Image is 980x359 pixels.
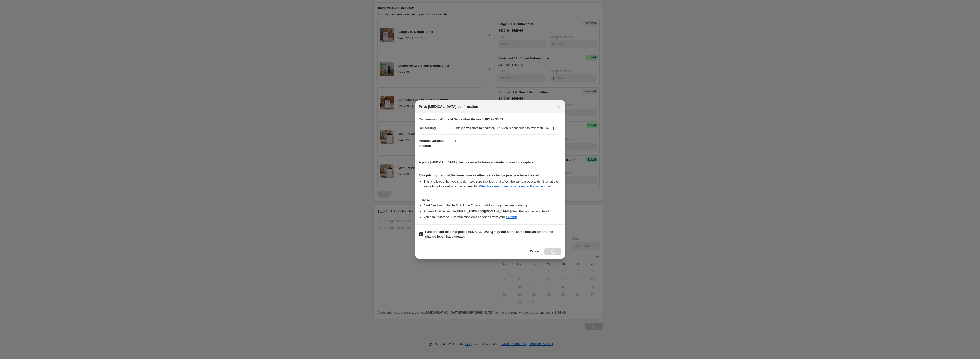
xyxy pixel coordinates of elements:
a: What happens when two jobs run at the same time? [479,184,552,188]
span: Price [MEDICAL_DATA] confirmation [419,104,478,109]
li: An email will be sent to when the job has completed . [424,209,561,214]
span: Cancel [530,249,539,253]
p: Confirmation for [419,117,561,122]
b: Copy of September Promo 5 18/09 - 30/09 [441,117,503,121]
b: A price [MEDICAL_DATA] like this usually takes a minute or less to complete. [419,161,534,164]
li: Feel free to exit the NA Bulk Price Editor app while your prices are updating. [424,203,561,208]
a: Settings [506,215,517,219]
b: I understand that this price [MEDICAL_DATA] may run at the same time as other price change jobs I... [425,230,553,238]
b: This job might run at the same time as other price change jobs you have created. [419,173,540,177]
h3: Important [419,198,561,202]
li: You can update your confirmation email address from your . [424,215,561,220]
dd: This job will start immediately. This job is scheduled to revert on [DATE]. [455,122,561,134]
span: Scheduling [419,126,436,130]
span: Product variants affected [419,139,444,147]
button: Cancel [527,248,542,255]
dd: 5 [455,134,561,147]
b: [EMAIL_ADDRESS][DOMAIN_NAME] [456,209,511,213]
button: Close [556,103,562,110]
li: This is allowed, but you should make sure that jobs that affect the same products don ' t run at ... [424,179,561,189]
